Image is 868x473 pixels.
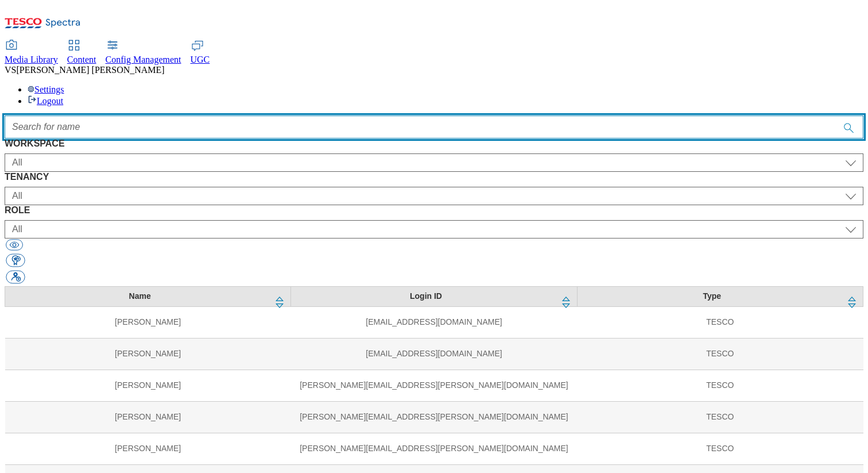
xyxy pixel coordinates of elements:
[191,55,210,64] span: UGC
[12,291,268,302] div: Name
[577,401,863,433] td: TESCO
[5,338,291,370] td: [PERSON_NAME]
[577,433,863,464] td: TESCO
[5,41,58,65] a: Media Library
[291,401,577,433] td: [PERSON_NAME][EMAIL_ADDRESS][PERSON_NAME][DOMAIN_NAME]
[5,370,291,401] td: [PERSON_NAME]
[291,306,577,338] td: [EMAIL_ADDRESS][DOMAIN_NAME]
[106,41,181,65] a: Config Management
[5,433,291,464] td: [PERSON_NAME]
[291,370,577,401] td: [PERSON_NAME][EMAIL_ADDRESS][PERSON_NAME][DOMAIN_NAME]
[584,291,840,302] div: Type
[28,96,63,106] a: Logout
[5,65,16,75] span: VS
[67,41,96,65] a: Content
[5,306,291,338] td: [PERSON_NAME]
[5,172,863,182] label: TENANCY
[5,401,291,433] td: [PERSON_NAME]
[577,338,863,370] td: TESCO
[28,84,64,94] a: Settings
[67,55,96,64] span: Content
[291,338,577,370] td: [EMAIL_ADDRESS][DOMAIN_NAME]
[5,139,863,149] label: WORKSPACE
[291,433,577,464] td: [PERSON_NAME][EMAIL_ADDRESS][PERSON_NAME][DOMAIN_NAME]
[106,55,181,64] span: Config Management
[577,306,863,338] td: TESCO
[16,65,164,75] span: [PERSON_NAME] [PERSON_NAME]
[191,41,210,65] a: UGC
[298,291,553,302] div: Login ID
[5,205,863,216] label: ROLE
[577,370,863,401] td: TESCO
[5,116,863,139] input: Accessible label text
[5,55,58,64] span: Media Library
